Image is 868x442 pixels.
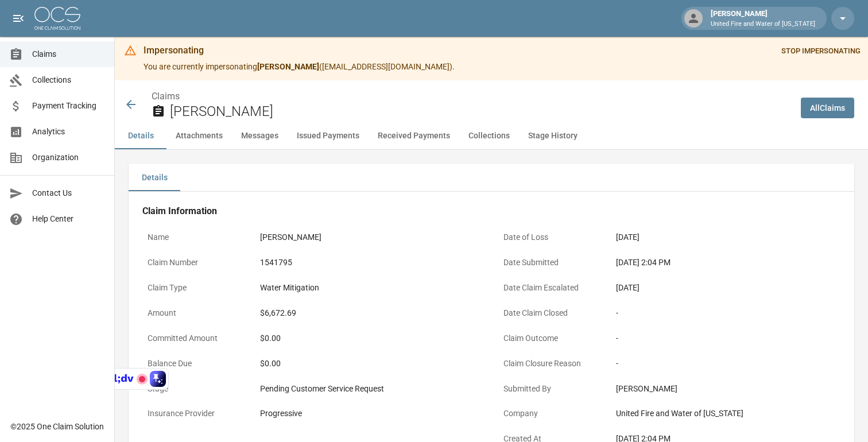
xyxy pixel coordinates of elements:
p: Stage [142,378,246,400]
button: Stage History [519,122,587,149]
button: Collections [459,122,519,149]
div: You are currently impersonating ( [EMAIL_ADDRESS][DOMAIN_NAME] ). [144,40,455,77]
div: United Fire and Water of [US_STATE] [616,408,835,420]
p: Name [142,226,246,249]
p: Claim Type [142,277,246,299]
button: Attachments [166,122,232,149]
span: Analytics [32,126,105,138]
button: Details [115,122,166,149]
div: [DATE] 2:04 PM [616,257,835,269]
div: [PERSON_NAME] [260,231,479,243]
div: - [616,358,835,370]
p: Claim Closure Reason [498,352,602,375]
div: 1541795 [260,257,479,269]
p: United Fire and Water of [US_STATE] [711,20,815,29]
p: Balance Due [142,352,246,375]
h4: Claim Information [142,206,840,217]
a: Claims [152,91,180,102]
p: Claim Number [142,251,246,274]
div: [PERSON_NAME] [616,383,835,395]
p: Submitted By [498,378,602,400]
button: open drawer [7,7,30,30]
div: [DATE] [616,231,835,243]
span: Help Center [32,213,105,225]
strong: [PERSON_NAME] [257,62,319,71]
p: Date Submitted [498,251,602,274]
button: Details [129,164,180,191]
span: Organization [32,152,105,164]
div: anchor tabs [115,122,868,149]
p: Company [498,402,602,425]
button: Messages [232,122,288,149]
div: Water Mitigation [260,282,479,294]
div: - [616,332,835,344]
span: Collections [32,74,105,86]
div: Pending Customer Service Request [260,383,479,395]
p: Insurance Provider [142,402,246,425]
div: © 2025 One Claim Solution [10,421,104,432]
p: Claim Outcome [498,327,602,350]
div: $0.00 [260,332,479,344]
div: [PERSON_NAME] [706,8,820,29]
p: Date Claim Closed [498,302,602,324]
div: Progressive [260,408,479,420]
span: Claims [32,48,105,60]
p: Committed Amount [142,327,246,350]
p: Amount [142,302,246,324]
button: Issued Payments [288,122,369,149]
img: ocs-logo-white-transparent.png [34,7,80,30]
h2: [PERSON_NAME] [170,103,792,120]
div: $0.00 [260,358,479,370]
div: Impersonating [144,44,455,57]
a: AllClaims [801,98,854,119]
p: Date of Loss [498,226,602,249]
button: STOP IMPERSONATING [778,42,863,60]
span: Payment Tracking [32,100,105,112]
nav: breadcrumb [152,90,792,103]
div: $6,672.69 [260,307,479,319]
div: - [616,307,835,319]
span: Contact Us [32,187,105,199]
div: details tabs [129,164,854,191]
p: Date Claim Escalated [498,277,602,299]
div: [DATE] [616,282,835,294]
button: Received Payments [369,122,459,149]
